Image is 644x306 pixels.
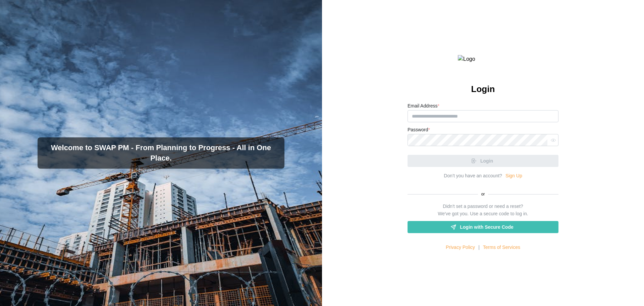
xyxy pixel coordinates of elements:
div: Don’t you have an account? [444,172,502,180]
a: Login with Secure Code [408,221,558,233]
h2: Login [471,83,495,95]
div: or [408,191,558,198]
h3: Welcome to SWAP PM - From Planning to Progress - All in One Place. [43,143,279,164]
span: Login with Secure Code [460,221,513,233]
img: Logo [458,55,508,63]
a: Sign Up [505,172,522,180]
label: Password [408,126,430,134]
a: Privacy Policy [446,244,475,251]
div: | [478,244,480,251]
div: Didn't set a password or need a reset? We've got you. Use a secure code to log in. [438,203,528,217]
a: Terms of Services [483,244,520,251]
label: Email Address [408,102,439,110]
